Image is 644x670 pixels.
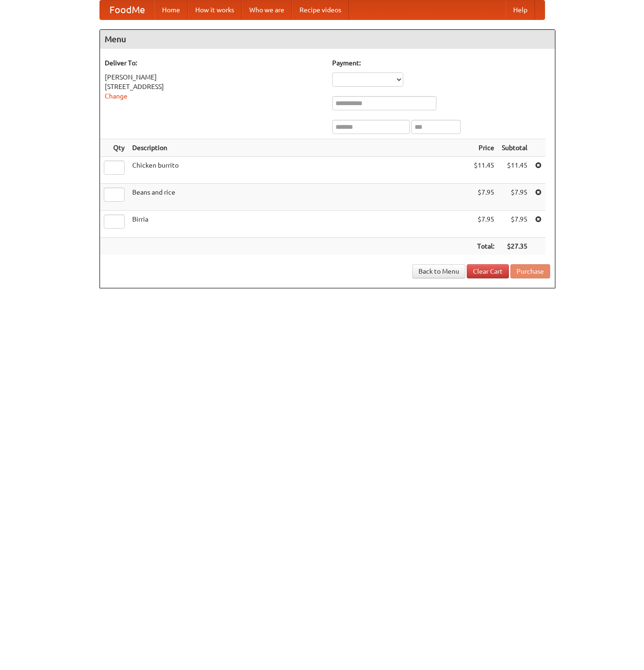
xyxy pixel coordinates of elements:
[128,184,470,211] td: Beans and rice
[242,0,292,19] a: Who we are
[105,82,323,91] div: [STREET_ADDRESS]
[510,264,550,278] button: Purchase
[412,264,465,278] a: Back to Menu
[506,0,535,19] a: Help
[498,211,531,238] td: $7.95
[467,264,509,278] a: Clear Cart
[332,58,550,68] h5: Payment:
[498,184,531,211] td: $7.95
[105,58,323,68] h5: Deliver To:
[100,0,154,19] a: FoodMe
[498,139,531,157] th: Subtotal
[470,184,498,211] td: $7.95
[128,139,470,157] th: Description
[154,0,188,19] a: Home
[470,238,498,255] th: Total:
[105,72,323,82] div: [PERSON_NAME]
[498,157,531,184] td: $11.45
[470,139,498,157] th: Price
[100,139,128,157] th: Qty
[498,238,531,255] th: $27.35
[100,30,555,49] h4: Menu
[292,0,349,19] a: Recipe videos
[470,157,498,184] td: $11.45
[188,0,242,19] a: How it works
[470,211,498,238] td: $7.95
[105,92,127,100] a: Change
[128,211,470,238] td: Birria
[128,157,470,184] td: Chicken burrito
